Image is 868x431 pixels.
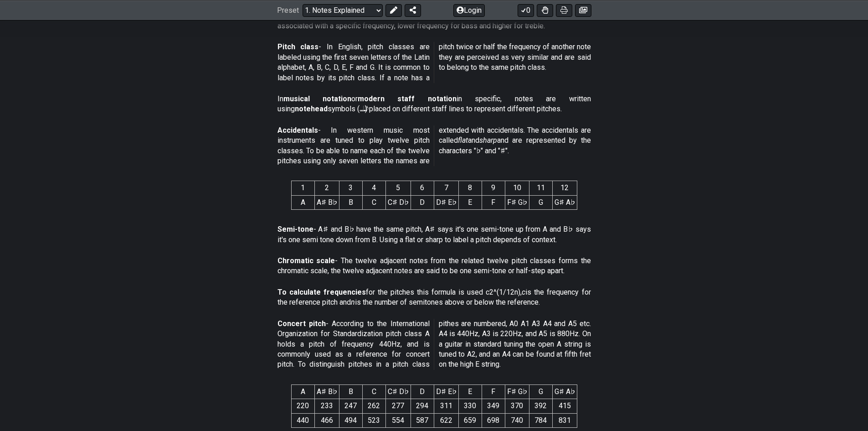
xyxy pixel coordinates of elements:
[411,384,434,399] th: D
[385,181,411,195] th: 5
[277,125,591,166] p: - In western music most instruments are tuned to play twelve pitch classes. To be able to name ea...
[458,136,468,145] em: flat
[362,195,385,209] td: C
[479,136,497,145] em: sharp
[482,181,505,195] th: 9
[482,195,505,209] td: F
[505,181,529,195] th: 10
[291,399,314,413] td: 220
[434,413,458,427] td: 622
[277,42,319,51] strong: Pitch class
[291,413,314,427] td: 440
[529,195,552,209] td: G
[314,195,339,209] td: A♯ B♭
[277,319,326,328] strong: Concert pitch
[362,399,385,413] td: 262
[529,384,552,399] th: G
[362,413,385,427] td: 523
[458,384,482,399] th: E
[518,4,534,16] button: 0
[411,181,434,195] th: 6
[552,384,577,399] th: G♯ A♭
[411,413,434,427] td: 587
[351,298,355,306] em: n
[552,181,577,195] th: 12
[385,4,402,16] button: Edit Preset
[385,195,411,209] td: C♯ D♭
[575,4,591,16] button: Create image
[453,4,485,16] button: Login
[362,384,385,399] th: C
[362,181,385,195] th: 4
[277,225,313,234] strong: Semi-tone
[339,384,362,399] th: B
[482,413,505,427] td: 698
[505,195,529,209] td: F♯ G♭
[482,399,505,413] td: 349
[434,399,458,413] td: 311
[314,181,339,195] th: 2
[339,399,362,413] td: 247
[385,413,411,427] td: 554
[277,94,591,114] p: In or in specific, notes are written using symbols (𝅝 𝅗𝅥 𝅘𝅥 𝅘𝅥𝅮) placed on different staff lines to r...
[458,181,482,195] th: 8
[552,413,577,427] td: 831
[291,384,314,399] th: A
[434,195,458,209] td: D♯ E♭
[552,399,577,413] td: 415
[314,399,339,413] td: 233
[552,195,577,209] td: G♯ A♭
[505,384,529,399] th: F♯ G♭
[385,399,411,413] td: 277
[458,413,482,427] td: 659
[505,399,529,413] td: 370
[458,399,482,413] td: 330
[556,4,572,16] button: Print
[405,4,421,16] button: Share Preset
[529,399,552,413] td: 392
[277,288,366,296] strong: To calculate frequencies
[277,256,335,265] strong: Chromatic scale
[303,4,383,16] select: Preset
[358,94,457,103] strong: modern staff notation
[283,94,351,103] strong: musical notation
[522,288,525,296] em: c
[339,181,362,195] th: 3
[277,319,591,370] p: - According to the International Organization for Standardization pitch class A holds a pitch of ...
[277,256,591,276] p: - The twelve adjacent notes from the related twelve pitch classes forms the chromatic scale, the ...
[537,4,553,16] button: Toggle Dexterity for all fretkits
[277,42,591,83] p: - In English, pitch classes are labeled using the first seven letters of the Latin alphabet, A, B...
[339,195,362,209] td: B
[434,181,458,195] th: 7
[505,413,529,427] td: 740
[277,6,299,15] span: Preset
[411,195,434,209] td: D
[291,195,314,209] td: A
[339,413,362,427] td: 494
[295,104,328,113] strong: notehead
[529,181,552,195] th: 11
[277,126,318,135] strong: Accidentals
[482,384,505,399] th: F
[277,224,591,245] p: - A♯ and B♭ have the same pitch, A♯ says it's one semi-tone up from A and B♭ says it's one semi t...
[529,413,552,427] td: 784
[385,384,411,399] th: C♯ D♭
[411,399,434,413] td: 294
[458,195,482,209] td: E
[277,287,591,308] p: for the pitches this formula is used c2^(1/12n), is the frequency for the reference pitch and is ...
[434,384,458,399] th: D♯ E♭
[291,181,314,195] th: 1
[314,413,339,427] td: 466
[314,384,339,399] th: A♯ B♭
